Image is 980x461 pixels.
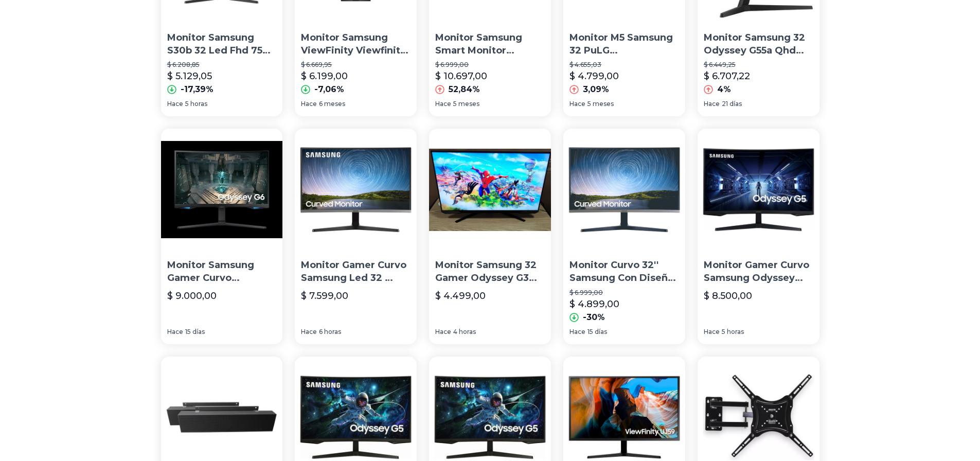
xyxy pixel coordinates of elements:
span: Hace [301,328,317,336]
p: $ 6.669,95 [301,61,411,69]
span: Hace [704,100,720,108]
span: 15 días [185,328,205,336]
p: -30% [583,311,605,324]
span: 5 meses [453,100,479,108]
a: Monitor Curvo 32'' Samsung Con Diseño Sin Bordes PlataMonitor Curvo 32'' Samsung Con Diseño Sin [... [563,129,685,344]
p: 3,09% [583,83,609,96]
a: Monitor Gamer Curvo Samsung Led 32 Dark Blue GrayMonitor Gamer Curvo Samsung Led 32 Dark Blue Gra... [295,129,417,344]
span: Hace [167,100,183,108]
p: -17,39% [181,83,213,96]
img: Monitor Gamer Curvo Samsung Odyssey G5c32g55t Lcd 32 [698,129,819,251]
span: Hace [435,100,451,108]
span: 6 meses [319,100,345,108]
p: Monitor Gamer Curvo Samsung Led 32 Dark Blue Gray [301,259,411,285]
p: Monitor Samsung 32 Odyssey G55a Qhd 165hz 1ms Freesync Curv [704,31,813,57]
p: $ 6.208,85 [167,61,277,69]
p: Monitor M5 Samsung 32 PuLG Ls32dm500elxzx Smart Full Hd Color Negro [569,31,679,57]
p: $ 4.655,03 [569,61,679,69]
span: Hace [435,328,451,336]
span: 5 meses [587,100,614,108]
span: 5 horas [185,100,207,108]
p: Monitor Curvo 32'' Samsung Con Diseño Sin [PERSON_NAME] Plata [569,259,679,285]
img: Monitor Samsung Gamer Curvo Odyssey G6 32 Qhd 240hz 1ms [161,129,283,251]
img: Monitor Samsung 32 Gamer Odyssey G3 Fhd 165hz [429,129,551,251]
img: Monitor Curvo 32'' Samsung Con Diseño Sin Bordes Plata [563,129,685,251]
p: 4% [717,83,731,96]
span: Hace [704,328,720,336]
p: $ 7.599,00 [301,289,348,303]
p: 52,84% [449,83,480,96]
p: $ 10.697,00 [435,69,487,83]
p: Monitor Samsung 32 Gamer Odyssey G3 Fhd 165hz [435,259,545,285]
span: 5 horas [722,328,744,336]
p: $ 9.000,00 [167,289,217,303]
p: $ 6.999,00 [569,289,679,297]
p: Monitor Gamer Curvo Samsung Odyssey G5c32g55t Lcd 32 [704,259,813,285]
span: Hace [301,100,317,108]
p: Monitor Samsung Smart Monitor Samsung Smart Monitor 32" LCD negro 127V [435,31,545,57]
span: 6 horas [319,328,341,336]
p: Monitor Samsung ViewFinity Viewfinity S7 32" LCD negro 127V [301,31,411,57]
p: Monitor Samsung S30b 32 Led Fhd 75hz S32b304nwn [167,31,277,57]
p: $ 8.500,00 [704,289,752,303]
p: $ 6.707,22 [704,69,750,83]
a: Monitor Samsung 32 Gamer Odyssey G3 Fhd 165hzMonitor Samsung 32 Gamer Odyssey G3 Fhd 165hz$ 4.499... [429,129,551,344]
p: $ 4.899,00 [569,297,619,311]
span: Hace [569,328,585,336]
span: 4 horas [453,328,476,336]
span: Hace [569,100,585,108]
p: $ 4.499,00 [435,289,486,303]
p: $ 6.199,00 [301,69,348,83]
p: $ 6.999,00 [435,61,545,69]
img: Monitor Gamer Curvo Samsung Led 32 Dark Blue Gray [295,129,417,251]
p: $ 4.799,00 [569,69,619,83]
p: Monitor Samsung Gamer Curvo Odyssey G6 32 Qhd 240hz 1ms [167,259,277,285]
span: 21 días [722,100,742,108]
p: $ 5.129,05 [167,69,212,83]
p: -7,06% [314,83,344,96]
span: Hace [167,328,183,336]
a: Monitor Gamer Curvo Samsung Odyssey G5c32g55t Lcd 32Monitor Gamer Curvo Samsung Odyssey G5c32g55t... [698,129,819,344]
p: $ 6.449,25 [704,61,813,69]
span: 15 días [587,328,607,336]
a: Monitor Samsung Gamer Curvo Odyssey G6 32 Qhd 240hz 1msMonitor Samsung Gamer Curvo Odyssey G6 32 ... [161,129,283,344]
